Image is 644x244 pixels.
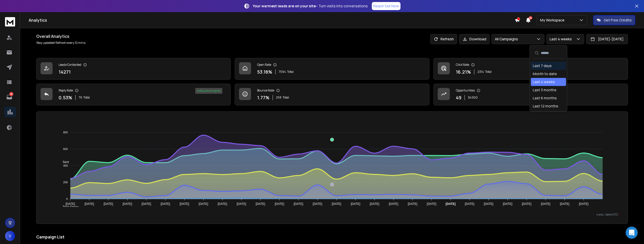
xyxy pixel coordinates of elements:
[456,94,461,101] p: 49
[59,94,72,101] p: 0.53 %
[59,88,73,93] p: Reply Rate
[195,88,222,94] div: 64 % positive replies
[63,147,68,150] tspan: 600
[257,94,269,101] p: 1.77 %
[5,17,15,26] img: logo
[36,234,628,240] h2: Campaign List
[36,84,231,105] a: Reply Rate0.53%76Total64% positive replies
[485,70,492,74] span: Total
[579,202,588,206] tspan: [DATE]
[533,63,552,68] div: Last 7 days
[373,4,399,9] p: Reach Out Now
[63,131,68,134] tspan: 800
[36,41,86,45] p: Stay updated! Refresh every 10 mins.
[313,202,322,206] tspan: [DATE]
[533,71,557,76] div: Month to date
[433,84,628,105] a: Opportunities49$4900
[104,202,113,206] tspan: [DATE]
[257,68,272,75] p: 53.18 %
[433,58,628,80] a: Click Rate16.21%2314Total
[372,2,400,10] a: Reach Out Now
[123,202,132,206] tspan: [DATE]
[456,88,475,93] p: Opportunities
[66,202,75,206] tspan: [DATE]
[389,202,398,206] tspan: [DATE]
[237,202,246,206] tspan: [DATE]
[235,84,429,105] a: Bounce Rate1.77%258Total
[235,58,429,80] a: Open Rate53.18%7594Total
[63,181,68,184] tspan: 200
[560,202,570,206] tspan: [DATE]
[440,37,454,42] p: Refresh
[477,70,484,74] span: 2314
[4,92,14,102] a: 36
[468,96,478,100] p: $ 4900
[283,96,289,100] span: Total
[459,34,490,44] button: Download
[279,70,286,74] span: 7594
[529,16,532,20] span: 50
[456,63,469,67] p: Click Rate
[626,227,638,239] div: Open Intercom Messenger
[287,70,294,74] span: Total
[294,202,303,206] tspan: [DATE]
[533,87,556,93] div: Last 3 months
[540,18,567,23] p: My Workspace
[59,63,81,67] p: Leads Contacted
[276,96,281,100] span: 258
[199,202,208,206] tspan: [DATE]
[427,202,436,206] tspan: [DATE]
[142,202,151,206] tspan: [DATE]
[456,68,471,75] p: 16.21 %
[66,197,68,200] tspan: 0
[257,88,274,93] p: Bounce Rate
[59,205,79,209] span: Total Opens
[36,58,231,80] a: Leads Contacted14271
[533,104,558,109] div: Last 12 months
[29,17,515,23] h1: Analytics
[218,202,227,206] tspan: [DATE]
[59,68,71,75] p: 14271
[550,37,574,42] p: Last 4 weeks
[256,202,265,206] tspan: [DATE]
[332,202,341,206] tspan: [DATE]
[59,160,69,164] span: Sent
[85,202,94,206] tspan: [DATE]
[593,15,635,25] button: Get Free Credits
[446,202,456,206] tspan: [DATE]
[5,231,15,241] button: V
[275,202,284,206] tspan: [DATE]
[604,18,632,23] p: Get Free Credits
[253,4,368,9] p: – Turn visits into conversations
[408,202,417,206] tspan: [DATE]
[533,79,555,84] div: Last 4 weeks
[484,202,493,206] tspan: [DATE]
[253,4,316,8] strong: Your warmest leads are on your site
[522,202,532,206] tspan: [DATE]
[495,37,520,42] p: All Campaigns
[370,202,379,206] tspan: [DATE]
[180,202,189,206] tspan: [DATE]
[430,34,457,44] button: Refresh
[257,63,271,67] p: Open Rate
[351,202,360,206] tspan: [DATE]
[79,96,82,100] span: 76
[83,96,90,100] span: Total
[533,96,557,101] div: Last 6 months
[586,34,628,44] button: [DATE]-[DATE]
[469,37,486,42] p: Download
[465,202,474,206] tspan: [DATE]
[45,213,620,217] p: x-axis : Date(UTC)
[36,33,86,39] h1: Overall Analytics
[503,202,512,206] tspan: [DATE]
[9,92,13,96] p: 36
[63,164,68,167] tspan: 400
[161,202,170,206] tspan: [DATE]
[541,202,550,206] tspan: [DATE]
